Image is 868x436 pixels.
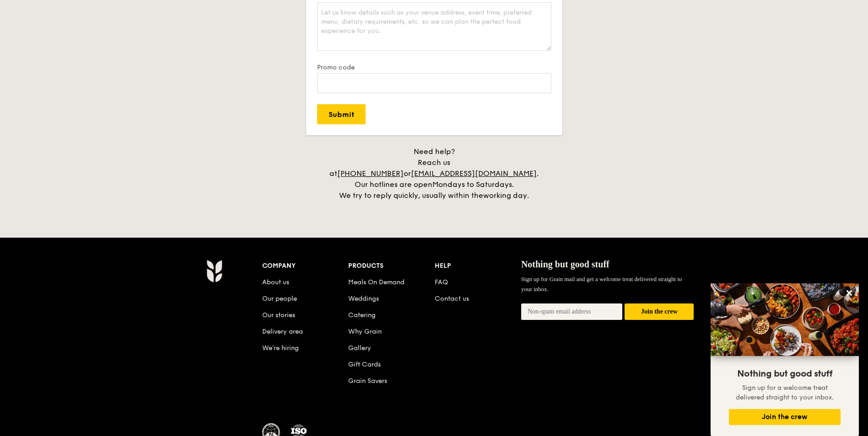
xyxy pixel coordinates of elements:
a: About us [262,278,289,286]
a: Delivery area [262,328,303,335]
span: Sign up for a welcome treat delivered straight to your inbox. [736,384,834,401]
button: Close [842,286,857,300]
a: Why Grain [348,328,382,335]
a: [PHONE_NUMBER] [337,169,404,178]
a: Gift Cards [348,361,381,368]
a: Grain Savers [348,377,387,385]
div: Need help? Reach us at or . Our hotlines are open We try to reply quickly, usually within the [320,146,549,201]
a: Gallery [348,344,371,352]
div: Company [262,260,349,272]
button: Join the crew [729,409,841,425]
input: Submit [317,104,366,124]
a: FAQ [435,278,448,286]
span: Mondays to Saturdays. [432,180,514,189]
a: Our stories [262,311,295,319]
span: Sign up for Grain mail and get a welcome treat delivered straight to your inbox. [521,276,682,292]
a: We’re hiring [262,344,299,352]
img: DSC07876-Edit02-Large.jpeg [711,283,859,356]
input: Non-spam email address [521,303,623,320]
span: working day. [483,191,529,200]
a: Contact us [435,295,469,303]
img: AYc88T3wAAAABJRU5ErkJggg== [206,260,222,282]
a: Our people [262,295,297,303]
div: Products [348,260,435,272]
label: Promo code [317,64,551,71]
textarea: Let us know details such as your venue address, event time, preferred menu, dietary requirements,... [317,2,551,51]
a: Catering [348,311,376,319]
a: [EMAIL_ADDRESS][DOMAIN_NAME] [411,169,537,178]
span: Nothing but good stuff [737,368,832,379]
button: Join the crew [625,303,694,320]
a: Meals On Demand [348,278,404,286]
a: Weddings [348,295,379,303]
span: Nothing but good stuff [521,259,609,269]
div: Help [435,260,521,272]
